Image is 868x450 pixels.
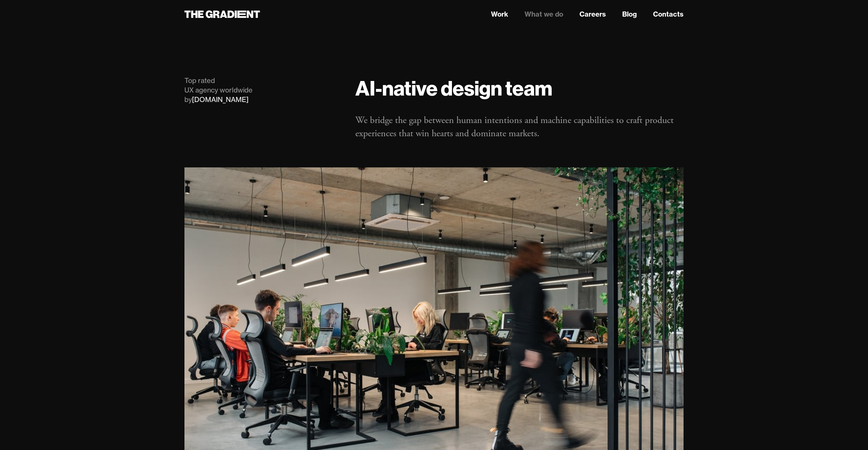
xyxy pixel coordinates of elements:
p: We bridge the gap between human intentions and machine capabilities to craft product experiences ... [355,114,684,140]
a: What we do [525,9,563,19]
a: [DOMAIN_NAME] [192,95,249,104]
a: Work [491,9,508,19]
h1: AI-native design team [355,76,684,100]
div: Top rated UX agency worldwide by [184,76,342,104]
a: Careers [579,9,606,19]
a: Contacts [653,9,684,19]
a: Blog [622,9,637,19]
